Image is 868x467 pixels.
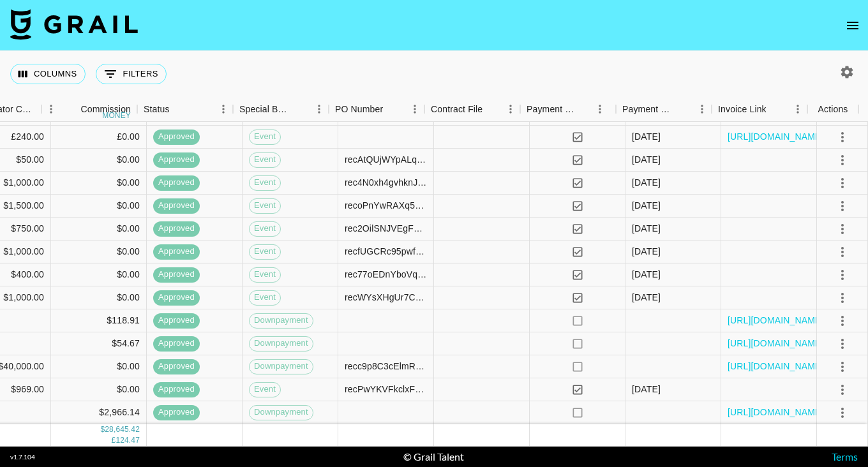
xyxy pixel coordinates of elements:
[632,245,661,258] div: 9/19/2025
[501,100,520,119] button: Menu
[632,130,661,143] div: 9/7/2025
[345,245,427,258] div: recfUGCRc95pwfn0C
[51,401,147,424] div: $2,966.14
[250,315,313,327] span: Downpayment
[153,177,200,189] span: approved
[807,97,858,122] div: Actions
[51,355,147,378] div: $0.00
[832,332,853,354] button: select merge strategy
[51,332,147,355] div: $54.67
[632,199,661,212] div: 9/7/2025
[214,100,233,119] button: Menu
[767,100,784,118] button: Sort
[63,100,80,118] button: Sort
[144,97,170,122] div: Status
[250,269,280,281] span: Event
[153,200,200,212] span: approved
[239,97,292,122] div: Special Booking Type
[345,199,427,212] div: recoPnYwRAXq5DI8m
[51,195,147,218] div: $0.00
[153,337,200,350] span: approved
[3,245,44,258] div: $1,000.00
[16,153,44,166] div: $50.00
[832,149,853,170] button: select merge strategy
[622,97,675,122] div: Payment Sent Date
[403,450,464,463] div: © Grail Talent
[11,268,44,281] div: $400.00
[153,383,200,396] span: approved
[632,176,661,189] div: 9/7/2025
[116,435,140,446] div: 124.47
[153,360,200,373] span: approved
[51,309,147,332] div: $118.91
[832,309,853,331] button: select merge strategy
[632,291,661,304] div: 9/10/2025
[692,100,712,119] button: Menu
[728,406,824,419] a: [URL][DOMAIN_NAME]
[728,360,824,373] a: [URL][DOMAIN_NAME]
[153,315,200,327] span: approved
[345,291,427,304] div: recWYsXHgUr7C7yzg
[310,100,329,119] button: Menu
[100,424,105,435] div: $
[590,100,610,119] button: Menu
[832,218,853,239] button: select merge strategy
[345,222,427,235] div: rec2OilSNJVEgFh2m
[153,246,200,258] span: approved
[728,130,824,143] a: [URL][DOMAIN_NAME]
[383,100,401,118] button: Sort
[832,263,853,285] button: select merge strategy
[832,378,853,400] button: select merge strategy
[832,355,853,377] button: select merge strategy
[832,450,858,463] a: Terms
[80,97,131,122] div: Commission
[10,64,86,84] button: Select columns
[250,406,313,419] span: Downpayment
[105,424,140,435] div: 28,645.42
[153,223,200,235] span: approved
[250,337,313,350] span: Downpayment
[250,292,280,304] span: Event
[51,149,147,172] div: $0.00
[345,383,427,396] div: recPwYKVFkclxFVki
[345,268,427,281] div: rec77oEDnYboVqYb5
[153,406,200,419] span: approved
[102,112,131,119] div: money
[520,97,616,122] div: Payment Sent
[10,453,35,461] div: v 1.7.104
[832,286,853,308] button: select merge strategy
[10,9,138,40] img: Grail Talent
[41,100,61,119] button: Menu
[250,154,280,166] span: Event
[96,64,167,84] button: Show filters
[153,154,200,166] span: approved
[728,314,824,327] a: [URL][DOMAIN_NAME]
[250,200,280,212] span: Event
[250,360,313,373] span: Downpayment
[431,97,483,122] div: Contract File
[832,172,853,193] button: select merge strategy
[51,218,147,241] div: $0.00
[632,222,661,235] div: 9/7/2025
[51,241,147,263] div: $0.00
[51,263,147,286] div: $0.00
[345,360,427,373] div: recc9p8C3cElmR4VY
[718,97,767,122] div: Invoice Link
[405,100,424,119] button: Menu
[616,97,712,122] div: Payment Sent Date
[335,97,383,122] div: PO Number
[3,291,44,304] div: $1,000.00
[112,435,116,446] div: £
[51,286,147,309] div: $0.00
[527,97,576,122] div: Payment Sent
[51,378,147,401] div: $0.00
[728,337,824,350] a: [URL][DOMAIN_NAME]
[250,223,280,235] span: Event
[250,131,280,143] span: Event
[832,241,853,262] button: select merge strategy
[3,176,44,189] div: $1,000.00
[329,97,424,122] div: PO Number
[632,383,661,396] div: 9/18/2025
[3,199,44,212] div: $1,500.00
[832,195,853,216] button: select merge strategy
